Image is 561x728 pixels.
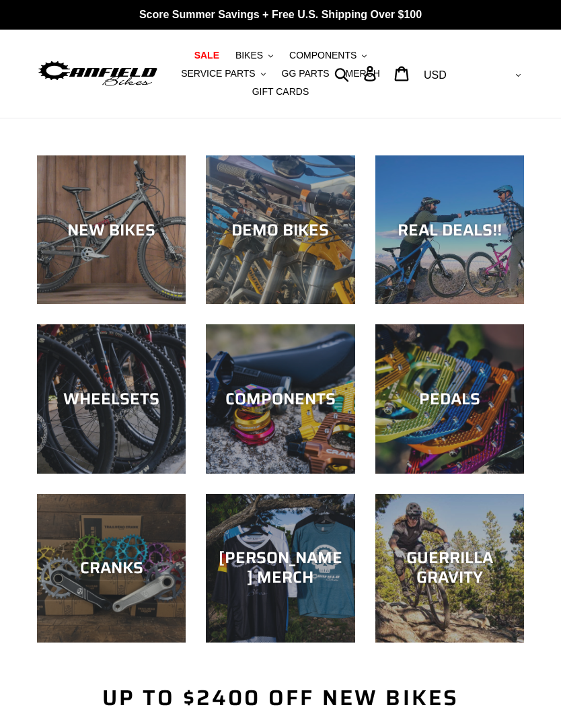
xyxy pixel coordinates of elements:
a: GIFT CARDS [246,83,316,101]
div: NEW BIKES [37,220,186,240]
div: [PERSON_NAME] MERCH [206,549,354,588]
a: GUERRILLA GRAVITY [375,494,524,643]
h2: Up to $2400 Off New Bikes [37,685,524,711]
a: WHEELSETS [37,324,186,473]
div: CRANKS [37,558,186,578]
span: GG PARTS [282,68,330,79]
span: COMPONENTS [289,50,357,61]
a: REAL DEALS!! [375,155,524,304]
span: SERVICE PARTS [181,68,255,79]
div: WHEELSETS [37,390,186,409]
span: SALE [194,50,219,61]
div: DEMO BIKES [206,220,354,240]
img: Canfield Bikes [37,59,159,89]
a: [PERSON_NAME] MERCH [206,494,354,643]
a: GG PARTS [275,65,336,83]
button: SERVICE PARTS [174,65,272,83]
a: COMPONENTS [206,324,354,473]
span: GIFT CARDS [252,86,309,98]
span: BIKES [235,50,263,61]
a: DEMO BIKES [206,155,354,304]
div: PEDALS [375,390,524,409]
a: PEDALS [375,324,524,473]
a: CRANKS [37,494,186,643]
div: COMPONENTS [206,390,354,409]
button: BIKES [229,46,280,65]
button: COMPONENTS [283,46,373,65]
div: REAL DEALS!! [375,220,524,240]
a: SALE [188,46,226,65]
div: GUERRILLA GRAVITY [375,549,524,588]
a: NEW BIKES [37,155,186,304]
